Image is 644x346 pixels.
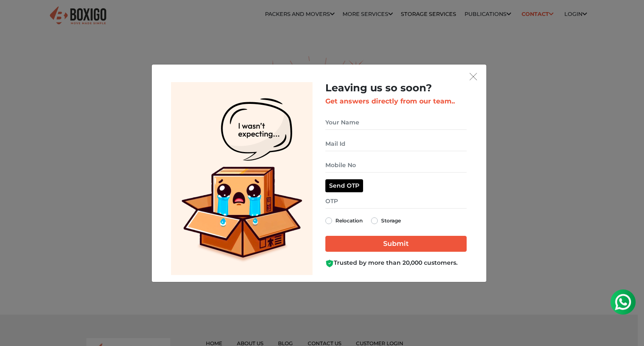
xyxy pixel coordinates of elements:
img: Boxigo Customer Shield [325,259,334,268]
input: OTP [325,194,467,209]
input: Your Name [325,115,467,130]
label: Relocation [335,216,363,226]
img: whatsapp-icon.svg [8,8,25,25]
h3: Get answers directly from our team.. [325,97,467,105]
button: Send OTP [325,179,363,192]
img: exit [470,73,477,80]
input: Mail Id [325,137,467,151]
input: Submit [325,236,467,252]
div: Trusted by more than 20,000 customers. [325,258,467,267]
h2: Leaving us so soon? [325,82,467,94]
label: Storage [381,216,401,226]
input: Mobile No [325,158,467,173]
img: Lead Welcome Image [171,82,313,275]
